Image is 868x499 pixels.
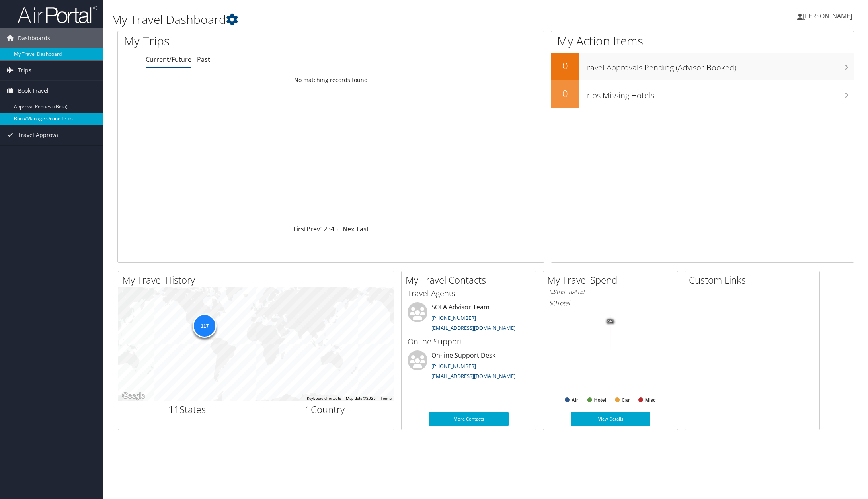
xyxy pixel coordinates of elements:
[572,397,578,403] text: Air
[197,55,210,64] a: Past
[262,403,388,416] h2: Country
[404,302,534,335] li: SOLA Advisor Team
[645,397,656,403] text: Misc
[324,225,327,233] a: 2
[607,319,614,324] tspan: 0%
[594,397,606,403] text: Hotel
[168,403,179,416] span: 11
[120,391,146,401] img: Google
[357,225,369,233] a: Last
[305,403,311,416] span: 1
[406,273,536,287] h2: My Travel Contacts
[111,11,611,28] h1: My Travel Dashboard
[551,87,579,100] h2: 0
[193,314,217,338] div: 117
[18,125,60,145] span: Travel Approval
[146,55,191,64] a: Current/Future
[118,73,544,87] td: No matching records found
[551,80,854,108] a: 0Trips Missing Hotels
[547,273,678,287] h2: My Travel Spend
[320,225,324,233] a: 1
[797,4,860,28] a: [PERSON_NAME]
[431,372,515,380] a: [EMAIL_ADDRESS][DOMAIN_NAME]
[431,324,515,331] a: [EMAIL_ADDRESS][DOMAIN_NAME]
[18,81,49,101] span: Book Travel
[571,412,650,426] a: View Details
[18,5,97,24] img: airportal-logo.png
[18,28,50,48] span: Dashboards
[622,397,630,403] text: Car
[551,33,854,49] h1: My Action Items
[431,362,476,370] a: [PHONE_NUMBER]
[124,403,250,416] h2: States
[583,86,854,101] h3: Trips Missing Hotels
[408,336,530,347] h3: Online Support
[551,53,854,80] a: 0Travel Approvals Pending (Advisor Booked)
[331,225,334,233] a: 4
[338,225,343,233] span: …
[380,396,392,401] a: Terms (opens in new tab)
[293,225,306,233] a: First
[334,225,338,233] a: 5
[120,391,146,401] a: Open this area in Google Maps (opens a new window)
[583,58,854,73] h3: Travel Approvals Pending (Advisor Booked)
[429,412,509,426] a: More Contacts
[306,225,320,233] a: Prev
[431,314,476,321] a: [PHONE_NUMBER]
[549,288,672,295] h6: [DATE] - [DATE]
[124,33,361,49] h1: My Trips
[18,61,31,80] span: Trips
[803,12,852,20] span: [PERSON_NAME]
[327,225,331,233] a: 3
[689,273,819,287] h2: Custom Links
[549,299,672,307] h6: Total
[122,273,394,287] h2: My Travel History
[346,396,376,401] span: Map data ©2025
[404,350,534,383] li: On-line Support Desk
[551,59,579,72] h2: 0
[307,396,341,401] button: Keyboard shortcuts
[408,288,530,299] h3: Travel Agents
[549,299,556,307] span: $0
[343,225,357,233] a: Next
